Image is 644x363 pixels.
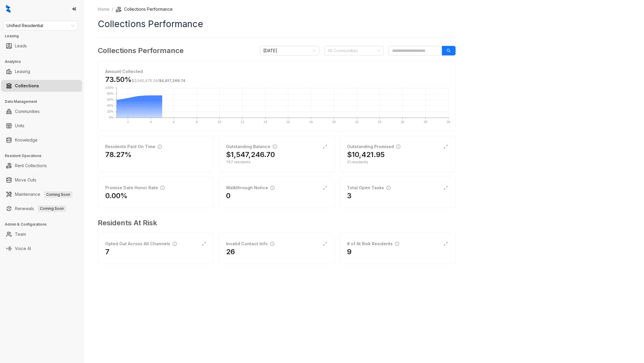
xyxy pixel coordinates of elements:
h3: 73.50% [105,75,185,84]
a: Leads [15,40,27,52]
a: Rent Collections [15,160,47,172]
text: 12 [241,120,244,124]
h2: 9 [347,247,352,257]
div: Invalid Contact Info [226,241,274,247]
text: 2 [127,120,129,124]
li: Leasing [1,66,82,77]
span: September 2025 [263,46,316,55]
span: Coming Soon [44,191,72,198]
span: $4,817,269.74 [159,78,185,83]
h3: Admin & Configurations [5,222,83,227]
span: expand-alt [323,144,327,149]
span: / [132,78,185,83]
span: expand-alt [323,241,327,246]
h2: 7 [105,247,109,257]
text: 30 [447,120,450,124]
span: $3,540,475.24 [132,78,157,83]
div: 767 residents [226,159,327,165]
div: Outstanding Balance [226,143,277,150]
a: Knowledge [15,134,38,146]
li: Collections Performance [116,6,173,13]
span: Unified Residential [7,21,74,30]
div: 21 residents [347,159,448,165]
a: Voice AI [15,243,31,255]
span: Coming Soon [38,205,66,212]
a: Team [15,228,26,240]
span: info-circle [158,145,162,149]
h2: $10,421.95 [347,150,385,159]
text: 8 [196,120,198,124]
li: Units [1,120,82,132]
a: Leasing [15,66,30,77]
span: info-circle [270,186,275,190]
li: Move Outs [1,174,82,186]
h2: $1,547,246.70 [226,150,275,159]
text: 16 [286,120,290,124]
h2: 0.00% [105,191,128,201]
text: 10 [218,120,221,124]
span: info-circle [270,242,274,246]
text: 20 [332,120,336,124]
span: info-circle [273,145,277,149]
img: logo [6,5,10,13]
a: RenewalsComing Soon [15,203,66,215]
span: info-circle [173,242,177,246]
a: Communities [15,106,40,117]
text: 24 [378,120,381,124]
text: 26 [401,120,404,124]
text: 14 [264,120,267,124]
li: Renewals [1,203,82,215]
h3: Leasing [5,33,83,39]
li: / [112,6,113,13]
strong: Amount Collected [105,69,143,74]
span: expand-alt [202,241,206,246]
li: Rent Collections [1,160,82,172]
text: 60% [107,98,114,101]
li: Leads [1,40,82,52]
a: Units [15,120,24,132]
h3: Resident Operations [5,153,83,159]
li: Knowledge [1,134,82,146]
h2: 78.27% [105,150,132,159]
div: Opted Out Across All Channels [105,241,177,247]
div: Walkthrough Notice [226,184,275,191]
h3: Analytics [5,59,83,64]
h3: Collections Performance [98,45,184,56]
h2: 0 [226,191,230,201]
h3: Data Management [5,99,83,104]
li: Voice AI [1,243,82,255]
li: Collections [1,80,82,92]
div: Total Open Tasks [347,184,391,191]
span: expand-alt [443,185,448,190]
div: Residents Paid On Time [105,143,162,150]
a: Move Outs [15,174,36,186]
li: Team [1,228,82,240]
h3: Residents At Risk [98,218,451,228]
h2: 3 [347,191,352,201]
span: expand-alt [323,185,327,190]
div: # of At Risk Residents [347,241,399,247]
text: 40% [107,104,114,107]
text: 100% [105,86,114,89]
span: info-circle [396,145,400,149]
text: 0% [109,116,114,119]
span: info-circle [395,242,399,246]
div: Outstanding Promised [347,143,400,150]
text: 18 [309,120,313,124]
li: Maintenance [1,188,82,200]
a: Collections [15,80,39,92]
a: Home [97,6,111,13]
span: info-circle [386,186,391,190]
text: 20% [107,110,114,113]
text: 28 [424,120,427,124]
h2: 26 [226,247,235,257]
h1: Collections Performance [98,17,456,31]
text: 80% [107,92,114,95]
li: Communities [1,106,82,117]
span: info-circle [160,186,165,190]
div: Promise Date Honor Rate [105,184,165,191]
span: expand-alt [443,241,448,246]
text: 6 [173,120,175,124]
text: 4 [150,120,152,124]
span: expand-alt [443,144,448,149]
